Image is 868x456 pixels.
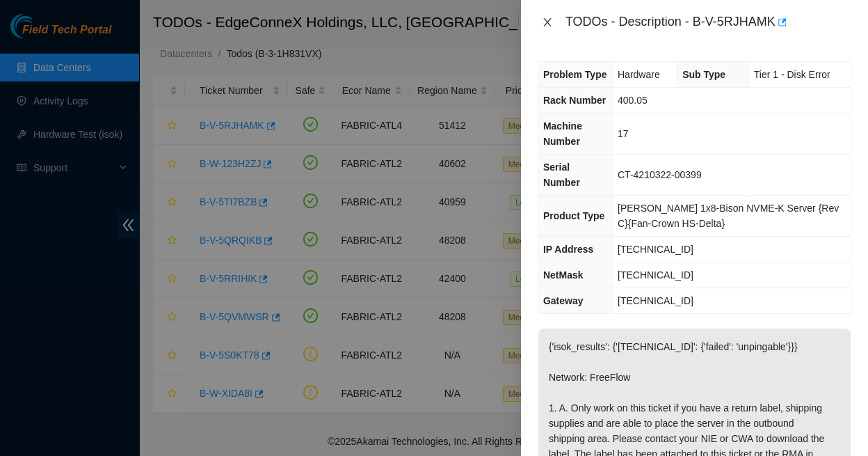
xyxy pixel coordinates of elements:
span: NetMask [543,269,584,281]
span: Rack Number [543,95,606,106]
span: Tier 1 - Disk Error [754,69,830,80]
span: Problem Type [543,69,607,80]
span: Gateway [543,295,584,306]
span: Product Type [543,210,604,221]
span: Hardware [618,69,660,80]
button: Close [538,16,557,29]
span: CT-4210322-00399 [618,169,702,180]
span: [TECHNICAL_ID] [618,295,693,306]
div: TODOs - Description - B-V-5RJHAMK [565,11,851,33]
span: [TECHNICAL_ID] [618,244,693,255]
span: 17 [618,128,629,139]
span: Machine Number [543,120,582,147]
span: IP Address [543,244,593,255]
span: 400.05 [618,95,648,106]
span: Sub Type [682,69,725,80]
span: [TECHNICAL_ID] [618,269,693,281]
span: [PERSON_NAME] 1x8-Bison NVME-K Server {Rev C}{Fan-Crown HS-Delta} [618,203,839,229]
span: close [542,17,553,28]
span: Serial Number [543,162,580,188]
